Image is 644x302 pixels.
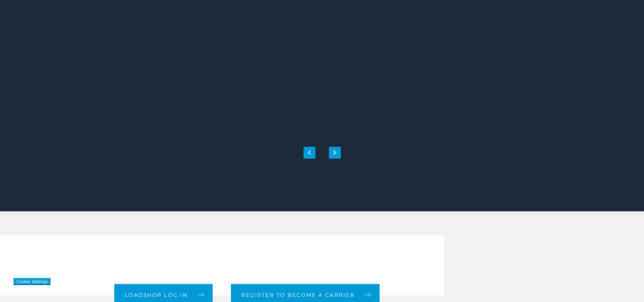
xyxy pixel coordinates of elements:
[241,292,355,297] span: Register to become a carrier
[125,292,188,297] span: Loadshop log in
[333,150,336,155] img: next slide
[308,150,311,155] img: previous slide
[14,278,50,285] button: Cookie Settings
